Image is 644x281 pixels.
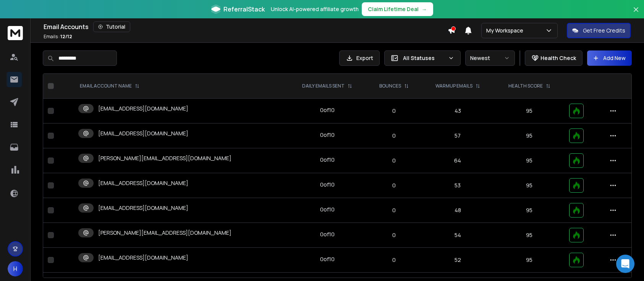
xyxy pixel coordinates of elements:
td: 95 [494,99,564,123]
td: 52 [421,248,494,273]
div: 0 of 10 [320,206,335,213]
p: DAILY EMAILS SENT [302,83,345,89]
button: Health Check [525,50,583,66]
button: Add New [587,50,632,66]
p: HEALTH SCORE [508,83,543,89]
p: My Workspace [486,27,526,34]
p: 0 [372,256,417,264]
p: Emails : [44,34,72,40]
span: ReferralStack [223,5,265,14]
button: Close banner [631,5,641,23]
span: 12 / 12 [60,33,72,40]
td: 95 [494,148,564,173]
td: 95 [494,198,564,223]
p: Health Check [540,54,576,62]
div: 0 of 10 [320,106,335,114]
button: Export [339,50,380,66]
p: [EMAIL_ADDRESS][DOMAIN_NAME] [98,179,188,187]
p: 0 [372,231,417,239]
div: Open Intercom Messenger [616,255,634,273]
div: 0 of 10 [320,181,335,188]
button: Get Free Credits [567,23,631,38]
p: Unlock AI-powered affiliate growth [271,5,359,13]
p: 0 [372,107,417,115]
td: 57 [421,123,494,148]
button: Claim Lifetime Deal→ [362,2,433,16]
td: 54 [421,223,494,248]
p: 0 [372,132,417,140]
div: Email Accounts [44,21,448,32]
p: BOUNCES [379,83,401,89]
p: [PERSON_NAME][EMAIL_ADDRESS][DOMAIN_NAME] [98,229,231,237]
p: [EMAIL_ADDRESS][DOMAIN_NAME] [98,204,188,212]
p: WARMUP EMAILS [435,83,472,89]
div: 0 of 10 [320,231,335,238]
td: 43 [421,99,494,123]
p: [EMAIL_ADDRESS][DOMAIN_NAME] [98,254,188,262]
div: 0 of 10 [320,131,335,139]
div: EMAIL ACCOUNT NAME [80,83,139,89]
span: → [422,5,427,13]
td: 95 [494,248,564,273]
td: 95 [494,223,564,248]
p: All Statuses [403,54,445,62]
p: [PERSON_NAME][EMAIL_ADDRESS][DOMAIN_NAME] [98,154,231,162]
p: 0 [372,157,417,164]
td: 48 [421,198,494,223]
button: H [8,261,23,276]
td: 95 [494,173,564,198]
div: 0 of 10 [320,255,335,263]
p: [EMAIL_ADDRESS][DOMAIN_NAME] [98,130,188,137]
button: Newest [465,50,515,66]
td: 95 [494,123,564,148]
p: Get Free Credits [583,27,625,34]
td: 64 [421,148,494,173]
td: 53 [421,173,494,198]
div: 0 of 10 [320,156,335,164]
p: [EMAIL_ADDRESS][DOMAIN_NAME] [98,105,188,112]
p: 0 [372,206,417,214]
button: Tutorial [93,21,130,32]
p: 0 [372,182,417,189]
